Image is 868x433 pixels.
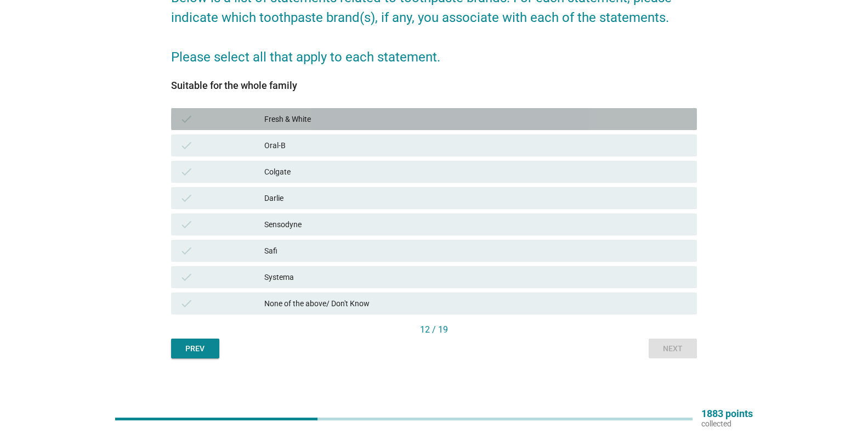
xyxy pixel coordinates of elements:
[264,271,688,284] div: Systema
[180,192,193,205] i: check
[264,297,688,310] div: None of the above/ Don't Know
[180,165,193,178] i: check
[701,409,753,419] p: 1883 points
[171,339,219,358] button: Prev
[264,139,688,152] div: Oral-B
[180,343,211,355] div: Prev
[264,218,688,231] div: Sensodyne
[264,192,688,205] div: Darlie
[180,244,193,257] i: check
[171,323,697,336] div: 12 / 19
[171,78,697,93] div: Suitable for the whole family
[264,244,688,257] div: Safi
[180,113,193,126] i: check
[180,218,193,231] i: check
[264,113,688,126] div: Fresh & White
[180,139,193,152] i: check
[180,297,193,310] i: check
[701,419,753,429] p: collected
[180,271,193,284] i: check
[264,165,688,178] div: Colgate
